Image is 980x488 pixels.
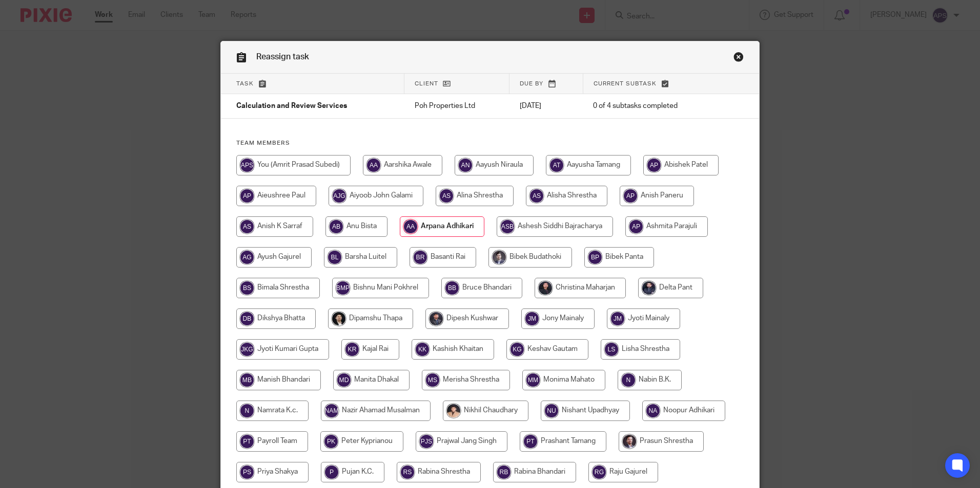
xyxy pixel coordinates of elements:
[583,94,719,119] td: 0 of 4 subtasks completed
[733,52,744,65] a: Close this dialog window
[415,101,499,111] p: Poh Properties Ltd
[520,101,573,111] p: [DATE]
[256,53,309,61] span: Reassign task
[236,139,744,147] h4: Team members
[415,81,438,86] span: Client
[594,81,657,86] span: Current subtask
[236,81,254,86] span: Task
[236,103,347,110] span: Calculation and Review Services
[520,81,543,86] span: Due by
